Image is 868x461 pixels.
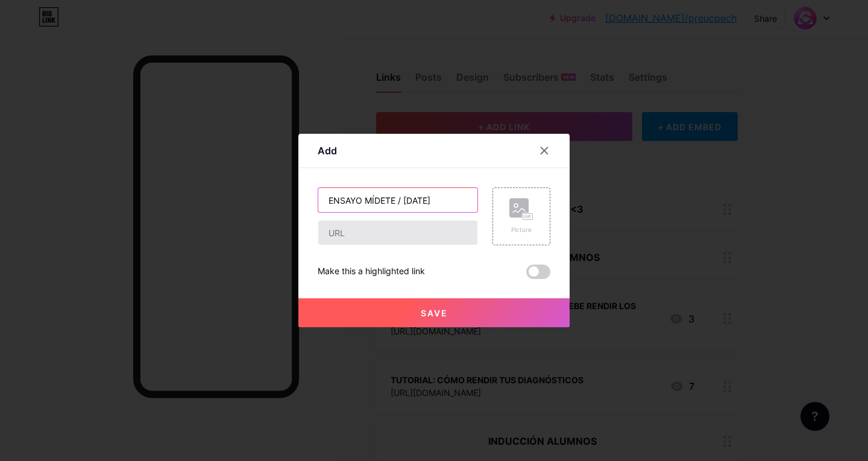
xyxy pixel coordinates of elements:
[298,298,570,327] button: Save
[318,221,477,245] input: URL
[509,225,533,234] div: Picture
[318,143,337,158] div: Add
[318,265,425,279] div: Make this a highlighted link
[318,188,477,212] input: Title
[421,308,448,318] span: Save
